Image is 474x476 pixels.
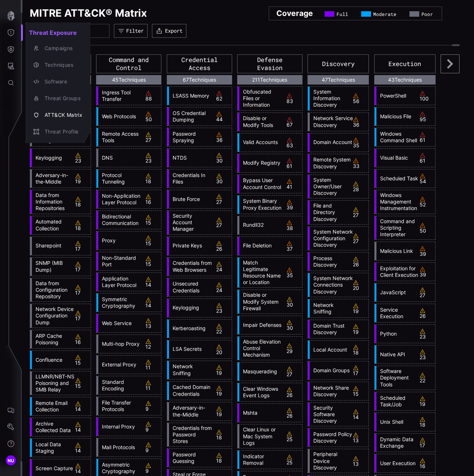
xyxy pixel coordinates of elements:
div: Campaigns [41,44,82,53]
button: Campaigns [25,40,90,57]
button: Threat Groups [25,90,90,107]
button: Threat Profile [25,123,90,140]
h2: Threat Exposure [25,25,90,40]
button: Techniques [25,57,90,73]
button: Software [25,73,90,90]
div: Threat Groups [41,94,82,103]
div: Software [41,77,82,86]
div: ATT&CK Matrix [41,111,82,120]
button: ATT&CK Matrix [25,107,90,123]
div: Techniques [41,61,82,70]
div: Threat Profile [41,127,82,136]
